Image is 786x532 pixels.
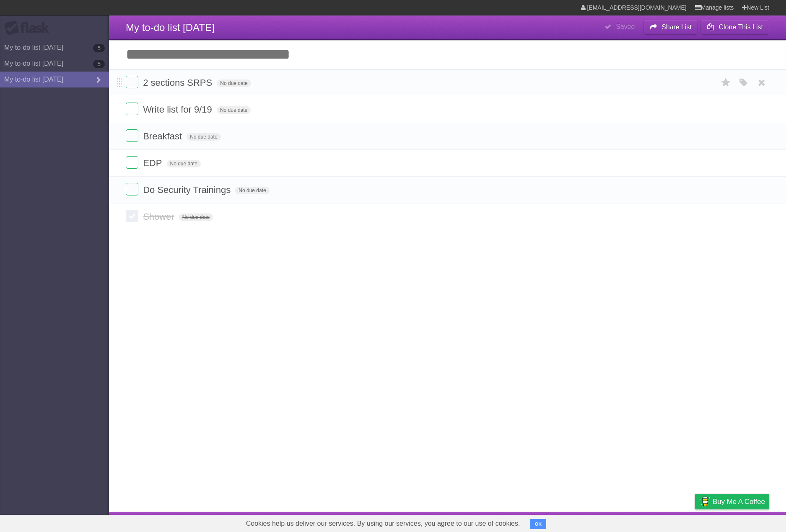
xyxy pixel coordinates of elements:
span: No due date [179,213,213,221]
span: Buy me a coffee [713,494,765,509]
a: Buy me a coffee [695,494,769,509]
b: 5 [93,44,105,52]
label: Done [126,129,138,142]
span: No due date [217,106,251,114]
span: No due date [167,160,201,167]
a: Privacy [684,514,706,530]
label: Done [126,210,138,222]
button: OK [530,519,547,529]
b: Saved [616,23,635,30]
span: No due date [217,80,251,87]
a: Developers [611,514,645,530]
span: My to-do list [DATE] [126,22,215,33]
span: No due date [187,133,220,141]
span: 2 sections SRPS [143,77,214,88]
a: Terms [656,514,674,530]
span: Write list for 9/19 [143,104,214,115]
label: Done [126,103,138,115]
label: Done [126,76,138,88]
label: Done [126,156,138,169]
div: Flask [4,21,54,36]
b: 5 [93,60,105,68]
img: Buy me a coffee [699,494,711,509]
label: Star task [718,76,734,90]
a: About [584,514,601,530]
label: Done [126,183,138,195]
span: Do Security Trainings [143,185,233,195]
span: EDP [143,158,164,168]
span: No due date [235,187,269,194]
a: Suggest a feature [716,514,769,530]
button: Clone This List [700,20,769,35]
b: Clone This List [719,23,763,31]
b: Share List [661,23,692,31]
span: Shower [143,211,176,222]
button: Share List [643,20,698,35]
span: Breakfast [143,131,184,141]
span: Cookies help us deliver our services. By using our services, you agree to our use of cookies. [238,515,529,532]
